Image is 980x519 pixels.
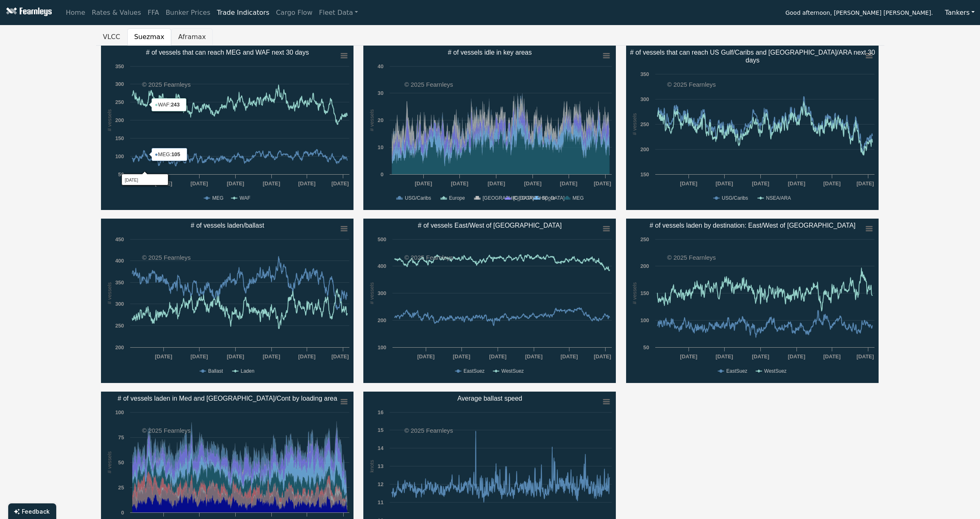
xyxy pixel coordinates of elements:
text: © 2025 Fearnleys [142,427,191,434]
text: 75 [118,434,124,441]
text: knots [369,460,375,473]
text: 500 [378,236,386,242]
a: Home [62,5,88,21]
text: [DATE] [190,353,208,360]
text: 14 [378,445,384,451]
text: © 2025 Fearnleys [667,254,716,261]
text: [DATE] [453,353,470,360]
text: 100 [640,317,649,323]
text: [DATE] [752,180,769,187]
text: Europe [449,195,465,201]
text: [DATE] [824,180,841,187]
text: WAF [239,195,250,201]
text: 450 [115,236,124,242]
text: 150 [640,290,649,296]
text: [DATE] [594,353,611,360]
text: 250 [640,236,649,242]
text: USG/Caribs [722,195,748,201]
text: # of vessels that can reach MEG and WAF next 30 days [146,49,309,56]
text: 12 [378,481,383,487]
svg: # of vessels laden by destination: East/West of Suez [626,219,879,383]
text: MEG: [155,151,180,157]
text: © 2025 Fearnleys [142,81,191,88]
text: # vessels [106,282,112,304]
text: [DATE] [594,180,611,187]
text: 150 [115,135,124,141]
text: 250 [640,121,649,127]
text: Spore [542,195,555,201]
button: Tankers [939,5,980,21]
text: WestSuez [764,368,787,374]
img: Fearnleys Logo [4,7,52,18]
a: Trade Indicators [213,5,273,21]
text: Ballast [208,368,223,374]
text: [DATE] [262,353,280,360]
text: 400 [115,258,124,264]
text: WestSuez [502,368,524,374]
text: 250 [115,99,124,105]
svg: # of vessels that can reach US Gulf/Caribs and North Sea/ARA next 30​days [626,46,879,210]
text: 10 [378,144,383,150]
text: 350 [115,279,124,286]
text: # of vessels idle in key areas [448,49,532,56]
text: 11 [378,499,383,505]
text: # vessels [369,282,375,304]
text: [DATE] [561,353,578,360]
text: [DATE] [857,353,874,360]
text: 300 [640,96,649,102]
text: [DATE] [788,353,805,360]
text: 50 [643,344,649,351]
text: Laden [241,368,254,374]
text: 350 [115,63,124,69]
text: [GEOGRAPHIC_DATA] [514,195,565,201]
text: # of vessels laden/ballast [190,222,264,229]
text: [DATE] [680,180,698,187]
text: [DATE] [489,353,507,360]
text: © 2025 Fearnleys [667,81,716,88]
text: # vessels [106,451,112,473]
text: © 2025 Fearnleys [404,427,453,434]
text: 0 [381,171,383,178]
text: 200 [640,146,649,152]
text: [DATE] [331,180,349,187]
button: Suezmax [127,28,171,46]
text: [DATE] [298,180,315,187]
text: 25 [118,484,124,491]
text: [DATE] [331,353,349,360]
text: # of vessels laden by destination: East/West of [GEOGRAPHIC_DATA] [650,222,856,229]
text: 300 [378,290,386,296]
text: 200 [640,263,649,269]
text: [DATE] [525,353,542,360]
text: # vessels [106,109,112,131]
text: [DATE] [488,180,505,187]
svg: # of vessels East/West of Suez [363,219,616,383]
text: EastSuez [726,368,747,374]
a: Bunker Prices [162,5,213,21]
text: 300 [115,81,124,87]
text: [DATE] [227,353,244,360]
text: [GEOGRAPHIC_DATA] [483,195,534,201]
a: FFA [145,5,163,21]
text: [DATE] [298,353,315,360]
text: [DATE] [788,180,805,187]
text: MEG [573,195,584,201]
text: 50 [118,171,124,178]
button: VLCC [96,28,127,46]
text: 200 [115,117,124,123]
text: © 2025 Fearnleys [142,254,191,261]
text: 350 [640,71,649,77]
text: [DATE] [752,353,769,360]
text: [DATE] [262,180,280,187]
text: [DATE] [524,180,542,187]
text: NSEA/ARA [766,195,791,201]
svg: # of vessels idle in key areas [363,46,616,210]
text: 20 [378,117,383,123]
text: 100 [378,344,386,351]
text: [DATE] [680,353,698,360]
text: EastSuez [464,368,484,374]
tspan: ● [155,101,158,108]
text: [DATE] [155,180,172,187]
button: Aframax [171,28,213,46]
text: [DATE] [190,180,208,187]
svg: # of vessels laden/ballast [101,219,353,383]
